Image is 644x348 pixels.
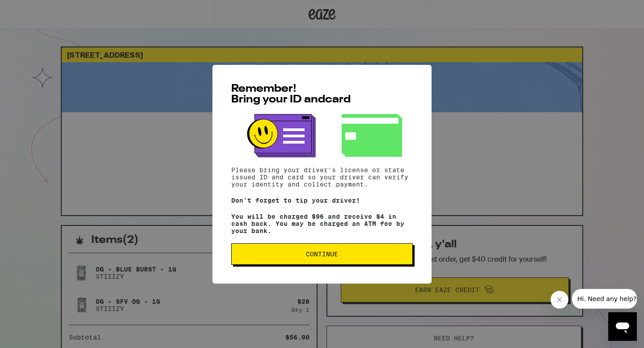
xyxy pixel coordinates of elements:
[551,291,568,309] iframe: Close message
[231,197,413,204] p: Don't forget to tip your driver!
[572,289,637,309] iframe: Message from company
[231,213,413,234] p: You will be charged $96 and receive $4 in cash back. You may be charged an ATM fee by your bank.
[231,166,413,188] p: Please bring your driver's license or state issued ID and card so your driver can verify your ide...
[231,84,351,105] span: Remember! Bring your ID and card
[306,251,338,257] span: Continue
[231,243,413,265] button: Continue
[608,312,637,341] iframe: Button to launch messaging window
